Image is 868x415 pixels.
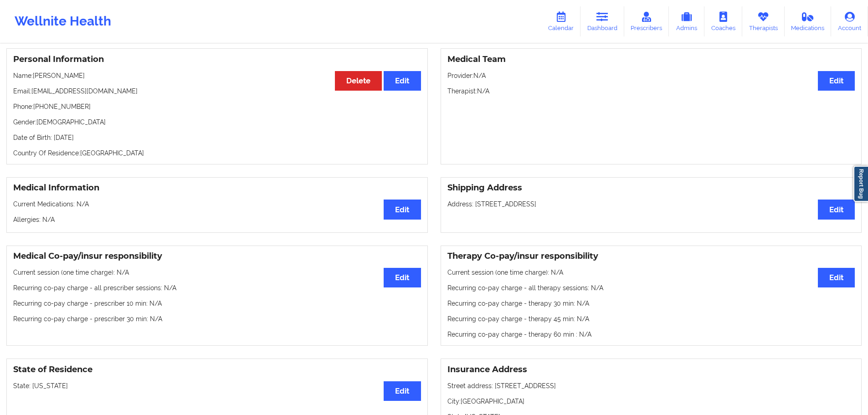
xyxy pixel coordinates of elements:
h3: Medical Co-pay/insur responsibility [13,251,421,261]
button: Edit [384,268,421,287]
p: City: [GEOGRAPHIC_DATA] [447,397,855,406]
a: Prescribers [624,6,669,36]
p: Address: [STREET_ADDRESS] [447,200,855,209]
a: Account [831,6,868,36]
p: Recurring co-pay charge - prescriber 30 min : N/A [13,314,421,323]
button: Edit [818,268,855,287]
h3: Shipping Address [447,183,855,193]
button: Edit [384,381,421,401]
p: Current session (one time charge): N/A [13,268,421,277]
p: Street address: [STREET_ADDRESS] [447,381,855,390]
p: Phone: [PHONE_NUMBER] [13,102,421,111]
button: Edit [384,200,421,219]
p: Recurring co-pay charge - all prescriber sessions : N/A [13,283,421,292]
p: Recurring co-pay charge - therapy 30 min : N/A [447,299,855,308]
a: Coaches [704,6,742,36]
p: Provider: N/A [447,71,855,80]
a: Medications [785,6,832,36]
p: Gender: [DEMOGRAPHIC_DATA] [13,118,421,127]
p: State: [US_STATE] [13,381,421,390]
h3: State of Residence [13,364,421,375]
button: Edit [818,71,855,91]
h3: Insurance Address [447,364,855,375]
p: Recurring co-pay charge - therapy 60 min : N/A [447,330,855,339]
a: Therapists [742,6,785,36]
h3: Therapy Co-pay/insur responsibility [447,251,855,261]
h3: Medical Information [13,183,421,193]
p: Therapist: N/A [447,87,855,96]
a: Dashboard [580,6,624,36]
a: Calendar [541,6,580,36]
p: Email: [EMAIL_ADDRESS][DOMAIN_NAME] [13,87,421,96]
h3: Personal Information [13,54,421,65]
button: Delete [335,71,382,91]
a: Report Bug [853,166,868,202]
p: Recurring co-pay charge - all therapy sessions : N/A [447,283,855,292]
h3: Medical Team [447,54,855,65]
p: Recurring co-pay charge - therapy 45 min : N/A [447,314,855,323]
p: Country Of Residence: [GEOGRAPHIC_DATA] [13,149,421,158]
p: Name: [PERSON_NAME] [13,71,421,80]
p: Current Medications: N/A [13,200,421,209]
p: Recurring co-pay charge - prescriber 10 min : N/A [13,299,421,308]
p: Allergies: N/A [13,215,421,224]
a: Admins [669,6,704,36]
button: Edit [818,200,855,219]
p: Date of Birth: [DATE] [13,133,421,142]
p: Current session (one time charge): N/A [447,268,855,277]
button: Edit [384,71,421,91]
